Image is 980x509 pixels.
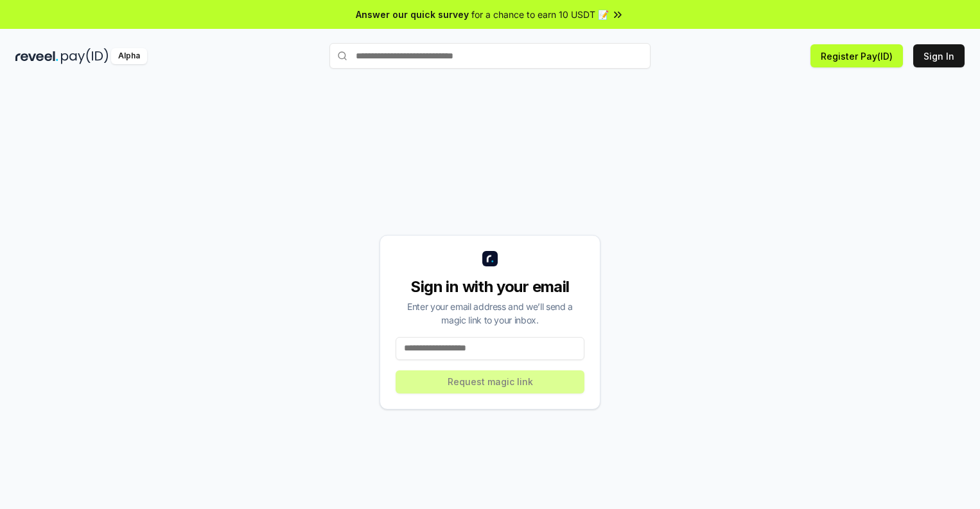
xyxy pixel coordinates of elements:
button: Register Pay(ID) [810,44,903,67]
div: Enter your email address and we’ll send a magic link to your inbox. [396,300,584,327]
span: Answer our quick survey [356,8,469,21]
div: Alpha [111,48,147,64]
img: logo_small [482,251,498,266]
span: for a chance to earn 10 USDT 📝 [471,8,609,21]
img: pay_id [61,48,109,64]
button: Sign In [913,44,965,67]
img: reveel_dark [15,48,58,64]
div: Sign in with your email [396,277,584,297]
